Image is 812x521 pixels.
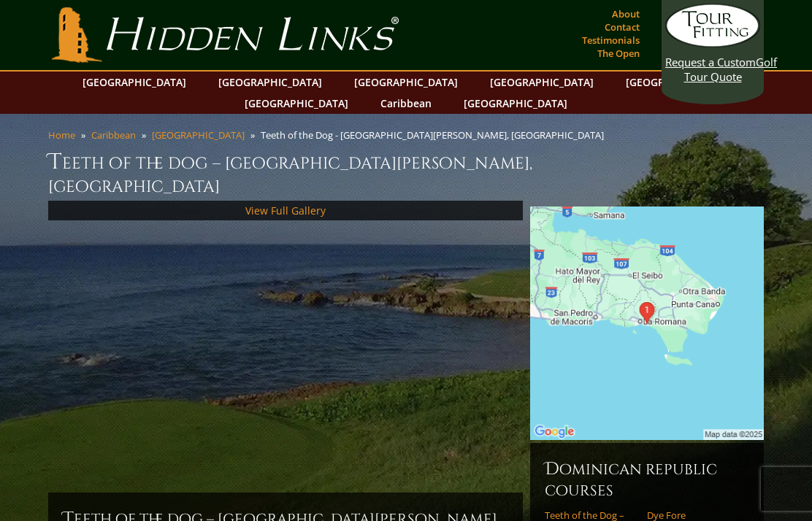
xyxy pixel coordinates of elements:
[545,458,749,501] h6: Dominican Republic Courses
[530,207,764,440] img: Google Map of Casa de Campo, P.O. Box 140, La Romana, Dominican Republic
[594,43,643,63] a: The Open
[608,4,643,24] a: About
[237,93,356,114] a: [GEOGRAPHIC_DATA]
[91,128,136,142] a: Caribbean
[261,128,610,142] li: Teeth of the Dog - [GEOGRAPHIC_DATA][PERSON_NAME], [GEOGRAPHIC_DATA]
[48,147,764,198] h1: Teeth of the Dog – [GEOGRAPHIC_DATA][PERSON_NAME], [GEOGRAPHIC_DATA]
[483,72,601,93] a: [GEOGRAPHIC_DATA]
[601,17,643,37] a: Contact
[245,204,326,217] a: View Full Gallery
[373,93,439,114] a: Caribbean
[48,128,75,142] a: Home
[618,72,737,93] a: [GEOGRAPHIC_DATA]
[665,55,756,69] span: Request a Custom
[75,72,194,93] a: [GEOGRAPHIC_DATA]
[578,30,643,50] a: Testimonials
[152,128,245,142] a: [GEOGRAPHIC_DATA]
[347,72,465,93] a: [GEOGRAPHIC_DATA]
[456,93,575,114] a: [GEOGRAPHIC_DATA]
[647,509,740,521] a: Dye Fore
[211,72,329,93] a: [GEOGRAPHIC_DATA]
[665,4,760,84] a: Request a CustomGolf Tour Quote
